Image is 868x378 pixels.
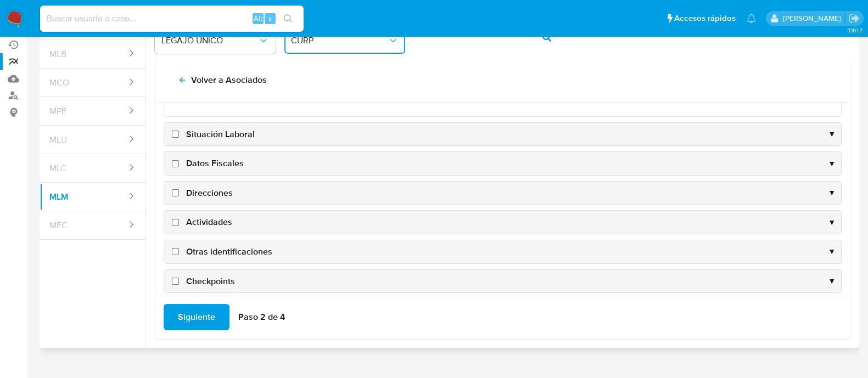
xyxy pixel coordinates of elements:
[674,13,736,24] span: Accesos rápidos
[847,26,863,35] span: 3.161.2
[277,11,299,26] button: search-icon
[40,12,304,26] input: Buscar usuario o caso...
[782,13,844,24] p: anamaria.arriagasanchez@mercadolibre.com.mx
[848,13,860,24] a: Salir
[268,13,272,24] span: s
[254,13,262,24] span: Alt
[747,14,756,23] a: Notificaciones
